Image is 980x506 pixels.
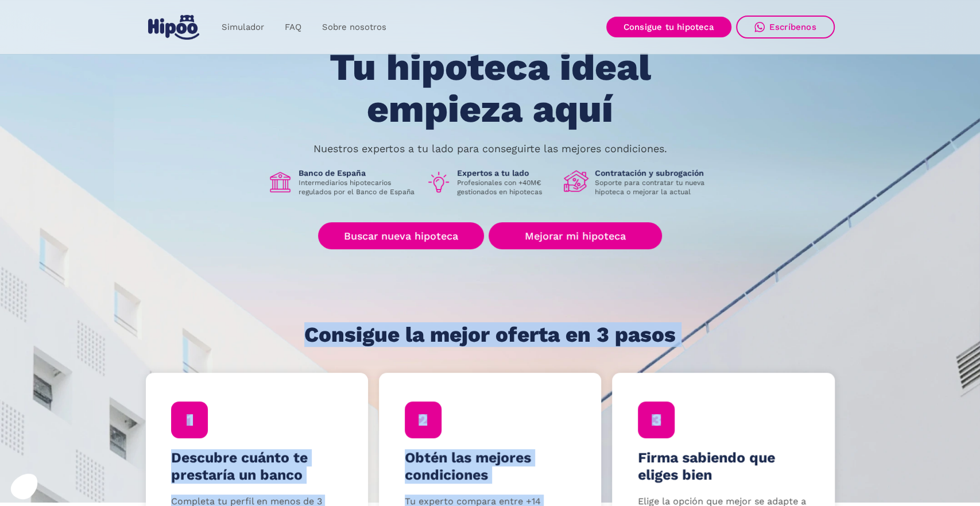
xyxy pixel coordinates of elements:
[146,10,202,44] a: home
[304,323,676,346] h1: Consigue la mejor oferta en 3 pasos
[457,168,555,178] h1: Expertos a tu lado
[318,222,484,249] a: Buscar nueva hipoteca
[405,449,576,484] h4: Obtén las mejores condiciones
[489,222,661,249] a: Mejorar mi hipoteca
[312,16,397,38] a: Sobre nosotros
[638,449,809,484] h4: Firma sabiendo que eliges bien
[171,449,342,484] h4: Descubre cuánto te prestaría un banco
[299,168,417,178] h1: Banco de España
[457,178,555,196] p: Profesionales con +40M€ gestionados en hipotecas
[595,168,713,178] h1: Contratación y subrogación
[313,144,667,153] p: Nuestros expertos a tu lado para conseguirte las mejores condiciones.
[211,16,274,38] a: Simulador
[272,47,707,130] h1: Tu hipoteca ideal empieza aquí
[606,17,731,37] a: Consigue tu hipoteca
[769,22,816,32] div: Escríbenos
[736,16,835,38] a: Escríbenos
[595,178,713,196] p: Soporte para contratar tu nueva hipoteca o mejorar la actual
[274,16,312,38] a: FAQ
[299,178,417,196] p: Intermediarios hipotecarios regulados por el Banco de España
